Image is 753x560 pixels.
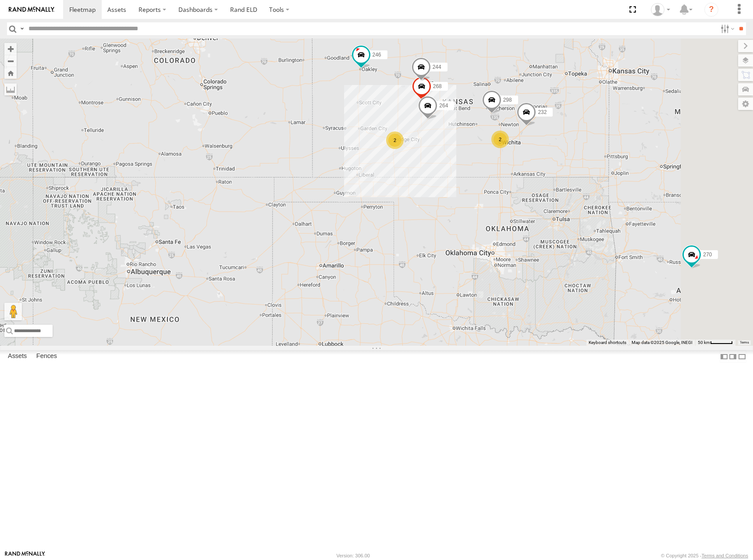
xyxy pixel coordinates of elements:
span: 268 [433,83,442,89]
span: 246 [373,51,381,57]
a: Visit our Website [5,551,45,560]
label: Dock Summary Table to the Right [728,350,737,363]
i: ? [704,3,718,17]
span: 270 [703,252,712,258]
button: Map Scale: 50 km per 48 pixels [695,340,735,346]
span: 298 [503,96,512,103]
label: Fences [32,351,61,363]
label: Measure [4,83,17,96]
img: rand-logo.svg [9,7,54,13]
a: Terms (opens in new tab) [740,340,749,344]
span: 244 [433,64,441,70]
label: Assets [4,351,31,363]
button: Drag Pegman onto the map to open Street View [4,303,22,320]
label: Dock Summary Table to the Left [720,350,728,363]
button: Zoom out [4,55,17,67]
button: Keyboard shortcuts [589,340,626,346]
button: Zoom in [4,43,17,55]
div: 2 [386,131,404,149]
label: Hide Summary Table [738,350,746,363]
div: Shane Miller [648,3,673,16]
label: Search Filter Options [717,22,736,35]
div: Version: 306.00 [337,553,370,558]
div: © Copyright 2025 - [661,553,748,558]
div: 2 [491,131,509,148]
span: 50 km [698,340,710,345]
span: 264 [439,103,448,109]
span: Map data ©2025 Google, INEGI [632,340,693,345]
span: 232 [538,109,547,115]
label: Map Settings [738,98,753,110]
label: Search Query [18,22,25,35]
a: Terms and Conditions [702,553,748,558]
button: Zoom Home [4,67,17,79]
